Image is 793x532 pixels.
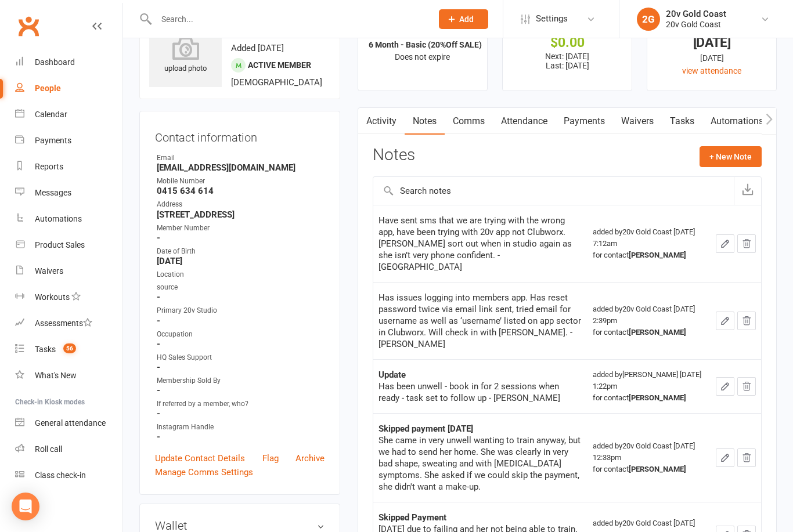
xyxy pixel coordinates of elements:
[35,214,82,223] div: Automations
[35,57,75,67] div: Dashboard
[15,410,122,436] a: General attendance kiosk mode
[373,146,415,167] h3: Notes
[35,292,70,302] div: Workouts
[35,471,86,480] div: Class check-in
[35,188,71,197] div: Messages
[157,233,325,243] strong: -
[593,464,705,475] div: for contact
[155,451,245,465] a: Update Contact Details
[445,108,493,135] a: Comms
[157,399,325,410] div: If referred by a member, who?
[702,108,772,135] a: Automations
[593,327,705,338] div: for contact
[157,199,325,210] div: Address
[35,240,85,249] div: Product Sales
[35,418,106,428] div: General attendance
[593,226,705,261] div: added by 20v Gold Coast [DATE] 7:12am
[157,422,325,433] div: Instagram Handle
[15,75,122,102] a: People
[157,362,325,372] strong: -
[593,369,705,404] div: added by [PERSON_NAME] [DATE] 1:22pm
[613,108,662,135] a: Waivers
[369,40,482,49] strong: 6 Month - Basic (20%Off SALE)
[157,352,325,363] div: HQ Sales Support
[666,9,726,19] div: 20v Gold Coast
[15,462,122,488] a: Class kiosk mode
[358,108,405,135] a: Activity
[15,436,122,462] a: Roll call
[15,363,122,389] a: What's New
[63,343,76,353] span: 56
[593,249,705,261] div: for contact
[658,52,766,64] div: [DATE]
[15,232,122,258] a: Product Sales
[15,102,122,128] a: Calendar
[379,292,582,350] div: Has issues logging into members app. Has reset password twice via email link sent, tried email fo...
[15,154,122,180] a: Reports
[700,146,762,167] button: + New Note
[157,153,325,164] div: Email
[513,52,621,70] p: Next: [DATE] Last: [DATE]
[157,292,325,302] strong: -
[405,108,445,135] a: Notes
[395,52,450,61] span: Does not expire
[248,60,311,70] span: Active member
[15,49,122,75] a: Dashboard
[629,393,686,402] strong: [PERSON_NAME]
[379,512,446,523] strong: Skipped Payment
[14,12,43,41] a: Clubworx
[629,328,686,336] strong: [PERSON_NAME]
[35,110,67,119] div: Calendar
[35,266,63,276] div: Waivers
[459,15,474,24] span: Add
[637,8,660,31] div: 2G
[157,316,325,326] strong: -
[593,303,705,338] div: added by 20v Gold Coast [DATE] 2:39pm
[157,329,325,340] div: Occupation
[373,177,734,205] input: Search notes
[15,284,122,310] a: Workouts
[295,451,325,465] a: Archive
[157,282,325,293] div: source
[439,9,488,29] button: Add
[35,444,62,454] div: Roll call
[15,336,122,363] a: Tasks 56
[157,223,325,234] div: Member Number
[155,126,325,144] h3: Contact information
[35,371,77,380] div: What's New
[35,345,56,354] div: Tasks
[682,66,741,75] a: view attendance
[153,11,424,27] input: Search...
[379,381,582,404] div: Has been unwell - book in for 2 sessions when ready - task set to follow up - [PERSON_NAME]
[379,435,582,493] div: She came in very unwell wanting to train anyway, but we had to send her home. She was clearly in ...
[149,37,222,75] div: upload photo
[35,84,61,93] div: People
[157,305,325,316] div: Primary 20v Studio
[157,256,325,266] strong: [DATE]
[155,519,325,532] h3: Wallet
[15,310,122,336] a: Assessments
[629,251,686,259] strong: [PERSON_NAME]
[157,186,325,196] strong: 0415 634 614
[15,180,122,206] a: Messages
[493,108,556,135] a: Attendance
[155,465,253,479] a: Manage Comms Settings
[556,108,613,135] a: Payments
[593,440,705,475] div: added by 20v Gold Coast [DATE] 12:33pm
[15,128,122,154] a: Payments
[231,43,284,53] time: Added [DATE]
[35,136,71,145] div: Payments
[157,408,325,419] strong: -
[593,392,705,404] div: for contact
[157,269,325,280] div: Location
[35,319,92,328] div: Assessments
[666,19,726,30] div: 20v Gold Coast
[379,370,406,380] strong: Update
[12,493,39,520] div: Open Intercom Messenger
[513,37,621,49] div: $0.00
[379,424,473,434] strong: Skipped payment [DATE]
[662,108,702,135] a: Tasks
[15,258,122,284] a: Waivers
[157,246,325,257] div: Date of Birth
[658,37,766,49] div: [DATE]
